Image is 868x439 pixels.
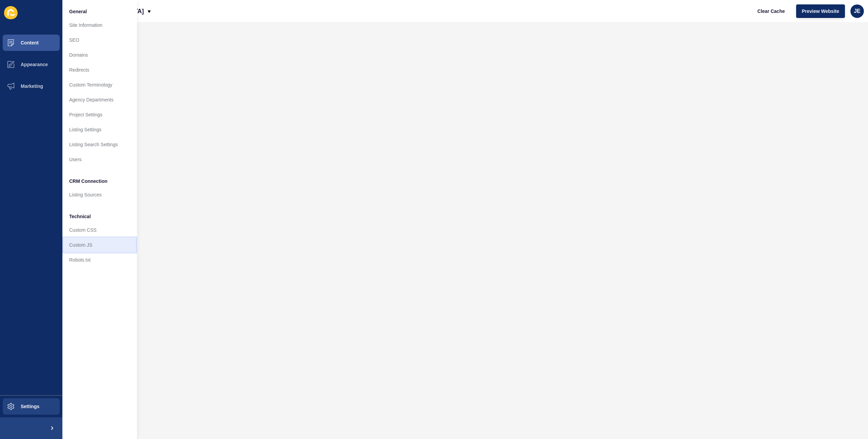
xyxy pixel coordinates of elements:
[752,4,791,18] button: Clear Cache
[62,107,137,122] a: Project Settings
[62,62,137,77] a: Redirects
[69,178,107,185] span: CRM Connection
[62,33,137,47] a: SEO
[62,237,137,252] a: Custom JS
[62,122,137,137] a: Listing Settings
[69,8,87,15] span: General
[62,252,137,267] a: Robots.txt
[62,77,137,92] a: Custom Terminology
[802,8,839,15] span: Preview Website
[62,223,137,237] a: Custom CSS
[62,18,137,33] a: Site Information
[69,213,91,220] span: Technical
[62,137,137,152] a: Listing Search Settings
[757,8,785,15] span: Clear Cache
[796,4,845,18] button: Preview Website
[62,152,137,167] a: Users
[62,92,137,107] a: Agency Departments
[62,187,137,202] a: Listing Sources
[62,47,137,62] a: Domains
[854,8,861,15] span: JE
